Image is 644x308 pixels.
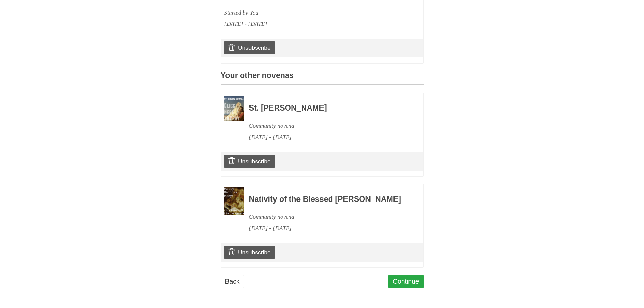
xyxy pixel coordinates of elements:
div: [DATE] - [DATE] [224,18,380,29]
div: Community novena [249,211,405,222]
a: Unsubscribe [224,246,275,259]
a: Back [221,275,244,288]
div: [DATE] - [DATE] [249,222,405,234]
img: Novena image [224,96,244,121]
h3: St. [PERSON_NAME] [249,104,405,113]
a: Unsubscribe [224,41,275,54]
img: Novena image [224,187,244,215]
a: Continue [388,275,424,288]
a: Unsubscribe [224,155,275,168]
div: Started by You [224,7,380,18]
h3: Nativity of the Blessed [PERSON_NAME] [249,195,405,204]
h3: Your other novenas [221,71,424,85]
div: Community novena [249,120,405,132]
div: [DATE] - [DATE] [249,132,405,143]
